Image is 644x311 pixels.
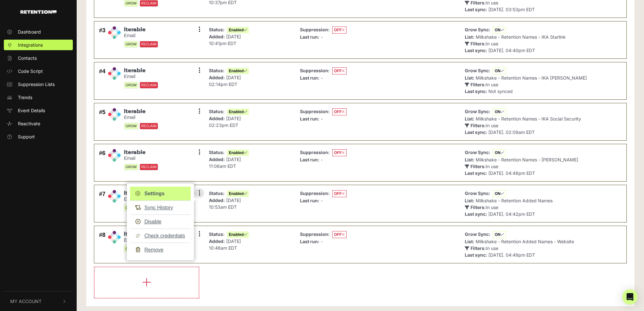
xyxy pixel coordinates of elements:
[99,149,105,176] div: #6
[493,108,506,115] span: ON
[321,34,323,40] span: -
[332,190,347,197] span: OFF
[18,94,32,101] span: Trends
[476,34,566,40] span: Milkshake - Retention Names - IKA Starlink
[124,205,138,211] span: GROW
[4,66,73,76] a: Code Script
[20,10,57,14] img: Retention.com
[488,252,535,258] span: [DATE]. 04:49pm EDT
[332,231,347,238] span: OFF
[140,164,158,170] span: RECLAIM
[4,105,73,116] a: Event Details
[130,214,191,229] a: Disable
[300,116,319,121] strong: Last run:
[99,67,105,95] div: #4
[4,92,73,103] a: Trends
[209,157,225,162] strong: Added:
[465,34,474,40] strong: List:
[488,7,535,12] span: [DATE]. 03:53pm EDT
[130,243,191,257] a: Remove
[4,27,73,37] a: Dashboard
[4,131,73,142] a: Support
[124,190,158,197] span: Iterable
[465,245,574,252] p: In use
[209,68,225,73] strong: Status:
[227,150,249,156] span: Enabled
[124,82,138,89] span: GROW
[332,149,347,156] span: OFF
[332,67,347,74] span: OFF
[209,198,241,210] span: [DATE] 10:53am EDT
[321,116,323,121] span: -
[300,109,330,114] strong: Suppression:
[476,157,578,162] span: Milkshake - Retention Names - [PERSON_NAME]
[465,190,490,196] strong: Grow Sync:
[465,252,487,258] strong: Last sync:
[300,239,319,244] strong: Last run:
[4,79,73,89] a: Suppression Lists
[209,150,225,155] strong: Status:
[99,26,105,54] div: #3
[488,89,513,94] span: Not synced
[332,108,347,115] span: OFF
[476,75,587,81] span: Milkshake - Retention Names - IKA [PERSON_NAME]
[124,197,158,202] small: Email
[476,198,553,203] span: Milkshake - Retention Added Names
[488,129,535,135] span: [DATE]. 02:09am EDT
[300,198,319,203] strong: Last run:
[300,157,319,162] strong: Last run:
[321,239,323,244] span: -
[465,157,474,162] strong: List:
[99,108,105,136] div: #5
[209,27,225,32] strong: Status:
[108,149,121,162] img: Iterable
[300,150,330,155] strong: Suppression:
[209,34,241,46] span: [DATE] 10:41pm EDT
[465,129,487,135] strong: Last sync:
[124,164,138,170] span: GROW
[10,298,42,305] span: My Account
[465,163,578,170] p: In use
[476,116,581,121] span: Milkshake - Retention Names - IKA Social Security
[99,231,105,258] div: #8
[465,81,587,88] p: In use
[124,115,158,120] small: Email
[465,239,474,244] strong: List:
[18,28,41,35] span: Dashboard
[465,122,581,129] p: In use
[130,229,191,243] a: Check credentials
[471,41,486,46] strong: Filters:
[124,26,158,33] span: Iterable
[124,237,158,243] small: Email
[209,238,241,251] span: [DATE] 10:46am EDT
[465,109,490,114] strong: Grow Sync:
[471,164,486,169] strong: Filters:
[465,89,487,94] strong: Last sync:
[465,150,490,155] strong: Grow Sync:
[124,123,138,129] span: GROW
[493,67,506,74] span: ON
[465,198,474,203] strong: List:
[124,67,158,74] span: Iterable
[18,81,55,88] span: Suppression Lists
[209,190,225,196] strong: Status:
[124,156,158,161] small: Email
[209,198,225,203] strong: Added:
[18,120,40,127] span: Reactivate
[471,205,486,210] strong: Filters:
[493,149,506,156] span: ON
[4,118,73,129] a: Reactivate
[227,190,249,197] span: Enabled
[332,27,347,34] span: OFF
[227,109,249,115] span: Enabled
[108,26,121,39] img: Iterable
[465,211,487,217] strong: Last sync:
[108,190,121,203] img: Iterable
[300,231,330,237] strong: Suppression:
[465,231,490,237] strong: Grow Sync:
[4,292,73,311] button: My Account
[493,27,506,34] span: ON
[209,116,225,121] strong: Added:
[321,75,323,81] span: -
[99,190,105,217] div: #7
